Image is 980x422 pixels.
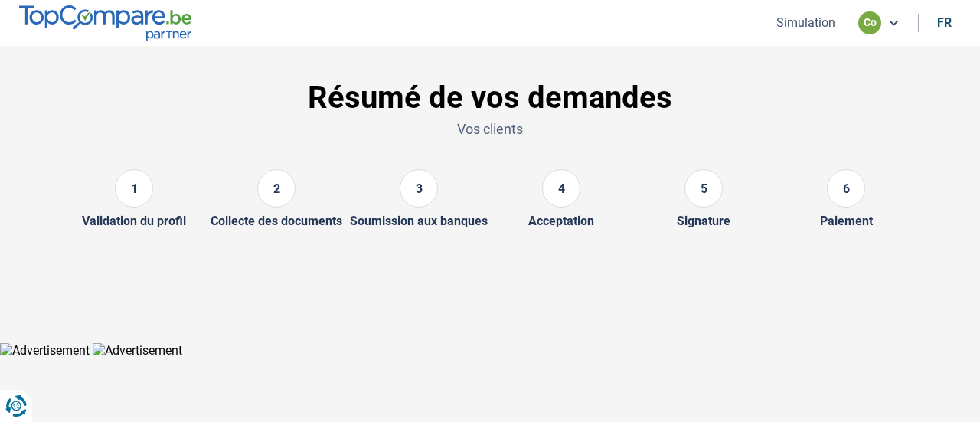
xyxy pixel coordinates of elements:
[211,214,342,228] div: Collecte des documents
[93,343,182,358] img: Advertisement
[115,169,153,208] div: 1
[400,169,438,208] div: 3
[858,11,881,34] div: co
[677,214,730,228] div: Signature
[542,169,580,208] div: 4
[350,214,488,228] div: Soumission aux banques
[63,80,917,116] h1: Résumé de vos demandes
[772,15,840,31] button: Simulation
[19,5,191,40] img: TopCompare.be
[82,214,186,228] div: Validation du profil
[257,169,296,208] div: 2
[684,169,723,208] div: 5
[820,214,873,228] div: Paiement
[827,169,865,208] div: 6
[937,15,952,30] div: fr
[528,214,594,228] div: Acceptation
[63,119,917,139] p: Vos clients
